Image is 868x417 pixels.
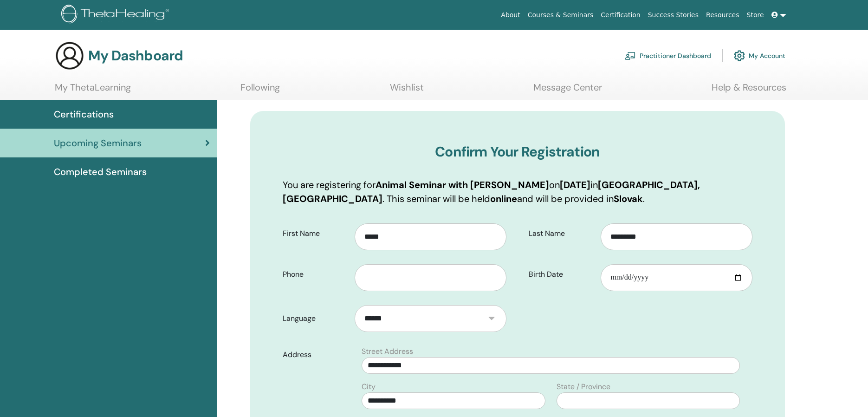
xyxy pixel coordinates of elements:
[497,7,524,24] a: About
[390,82,424,100] a: Wishlist
[61,5,172,26] img: logo.png
[54,136,142,150] span: Upcoming Seminars
[54,107,114,121] span: Certifications
[522,225,601,242] label: Last Name
[644,7,702,24] a: Success Stories
[88,47,183,64] h3: My Dashboard
[283,143,752,160] h3: Confirm Your Registration
[712,82,786,100] a: Help & Resources
[276,346,356,364] label: Address
[702,7,743,24] a: Resources
[276,225,355,242] label: First Name
[743,7,768,24] a: Store
[276,266,355,283] label: Phone
[524,7,597,24] a: Courses & Seminars
[533,82,602,100] a: Message Center
[557,381,610,392] label: State / Province
[362,381,376,392] label: City
[376,179,549,191] b: Animal Seminar with [PERSON_NAME]
[625,52,636,60] img: chalkboard-teacher.svg
[614,193,643,205] b: Slovak
[625,46,711,66] a: Practitioner Dashboard
[560,179,590,191] b: [DATE]
[362,346,413,357] label: Street Address
[276,310,355,327] label: Language
[55,82,131,100] a: My ThetaLearning
[734,46,785,66] a: My Account
[734,48,745,64] img: cog.svg
[490,193,517,205] b: online
[522,266,601,283] label: Birth Date
[55,41,84,71] img: generic-user-icon.jpg
[283,178,752,206] p: You are registering for on in . This seminar will be held and will be provided in .
[54,165,147,179] span: Completed Seminars
[240,82,280,100] a: Following
[597,7,644,24] a: Certification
